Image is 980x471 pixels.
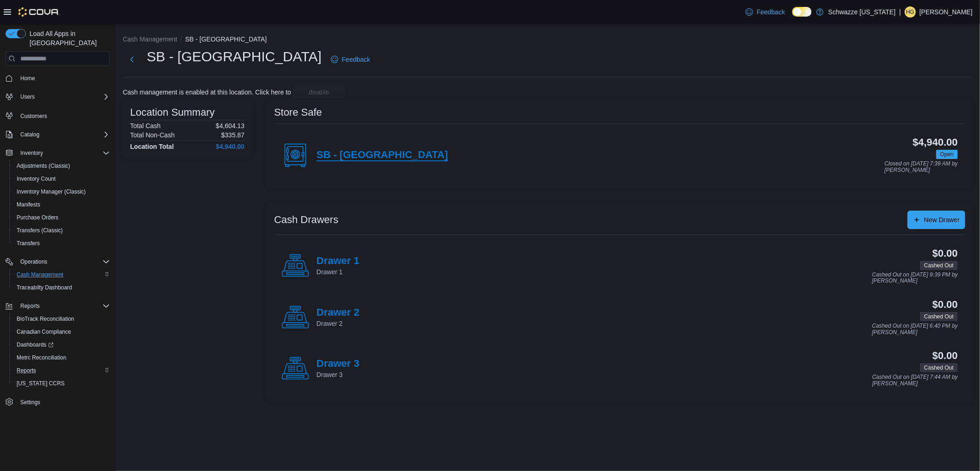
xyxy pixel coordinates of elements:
p: Drawer 3 [317,370,359,379]
h3: Location Summary [130,107,215,118]
span: Cash Management [17,271,63,278]
span: New Drawer [924,215,960,224]
span: Operations [20,258,48,265]
h3: $4,940.00 [913,137,958,148]
span: Metrc Reconciliation [13,352,110,363]
button: Operations [2,255,114,268]
button: Inventory [2,147,114,159]
span: BioTrack Reconciliation [17,315,74,323]
p: Cashed Out on [DATE] 6:40 PM by [PERSON_NAME] [872,323,958,336]
span: Transfers [13,238,110,249]
span: Transfers (Classic) [13,225,110,236]
span: Operations [17,256,110,267]
span: Washington CCRS [13,378,110,389]
a: Manifests [13,199,44,210]
span: Cashed Out [924,312,954,321]
p: $4,604.13 [216,122,245,130]
button: Reports [2,300,114,312]
a: Home [17,73,39,84]
nav: An example of EuiBreadcrumbs [123,35,973,46]
span: Inventory Manager (Classic) [13,186,110,197]
a: Feedback [327,50,374,69]
button: Transfers (Classic) [9,224,114,237]
button: Reports [9,364,114,377]
span: Inventory Count [13,173,110,184]
span: Home [17,72,110,84]
span: Traceabilty Dashboard [13,282,110,293]
button: SB - [GEOGRAPHIC_DATA] [185,35,267,43]
button: Customers [2,109,114,122]
a: Inventory Count [13,173,60,184]
span: Transfers (Classic) [17,227,63,234]
span: Cashed Out [924,261,954,270]
p: Cashed Out on [DATE] 9:39 PM by [PERSON_NAME] [872,272,958,284]
span: HG [906,6,914,18]
span: Settings [17,396,110,408]
button: BioTrack Reconciliation [9,312,114,325]
span: [US_STATE] CCRS [17,380,65,387]
button: Inventory [17,147,47,159]
h6: Total Cash [130,122,161,130]
h3: $0.00 [932,299,958,310]
img: Cova [18,7,60,17]
h3: Store Safe [274,107,322,118]
span: Catalog [20,131,39,138]
a: Dashboards [9,338,114,351]
h4: Drawer 1 [317,255,359,267]
span: Users [17,91,110,102]
button: Catalog [2,128,114,141]
button: Home [2,71,114,85]
a: Transfers [13,238,43,249]
span: Canadian Compliance [17,328,71,336]
span: Reports [20,302,40,310]
span: Dashboards [17,341,54,348]
span: BioTrack Reconciliation [13,313,110,324]
span: Manifests [17,201,40,208]
h3: $0.00 [932,248,958,259]
span: Inventory Count [17,175,56,183]
span: Transfers [17,240,40,247]
span: Reports [17,367,36,374]
span: Cashed Out [924,364,954,372]
a: Traceabilty Dashboard [13,282,76,293]
span: Feedback [757,7,785,17]
button: Manifests [9,198,114,211]
a: Dashboards [13,339,57,350]
button: disable [293,85,345,100]
span: Inventory [20,149,43,157]
button: Operations [17,256,51,267]
h4: SB - [GEOGRAPHIC_DATA] [317,149,448,161]
span: Traceabilty Dashboard [17,284,72,291]
span: Metrc Reconciliation [17,354,66,361]
a: Customers [17,111,51,122]
a: [US_STATE] CCRS [13,378,68,389]
h4: Drawer 2 [317,307,359,319]
span: Cashed Out [920,363,958,372]
p: Closed on [DATE] 7:39 AM by [PERSON_NAME] [884,161,958,173]
span: Open [940,150,954,159]
button: Transfers [9,237,114,250]
a: Transfers (Classic) [13,225,66,236]
button: Users [2,90,114,103]
a: Reports [13,365,40,376]
h4: Location Total [130,143,174,150]
span: Customers [17,110,110,121]
button: Inventory Manager (Classic) [9,185,114,198]
span: Settings [20,399,40,406]
a: Inventory Manager (Classic) [13,186,90,197]
span: Home [20,75,35,82]
span: Adjustments (Classic) [17,162,70,170]
a: Canadian Compliance [13,326,75,337]
a: BioTrack Reconciliation [13,313,78,324]
span: Inventory [17,147,110,159]
a: Settings [17,397,44,408]
p: Cashed Out on [DATE] 7:44 AM by [PERSON_NAME] [872,374,958,387]
span: Manifests [13,199,110,210]
p: Schwazze [US_STATE] [828,6,896,18]
span: Customers [20,112,47,120]
span: Users [20,93,35,100]
span: Cash Management [13,269,110,280]
span: Open [936,150,958,159]
span: disable [309,88,329,97]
